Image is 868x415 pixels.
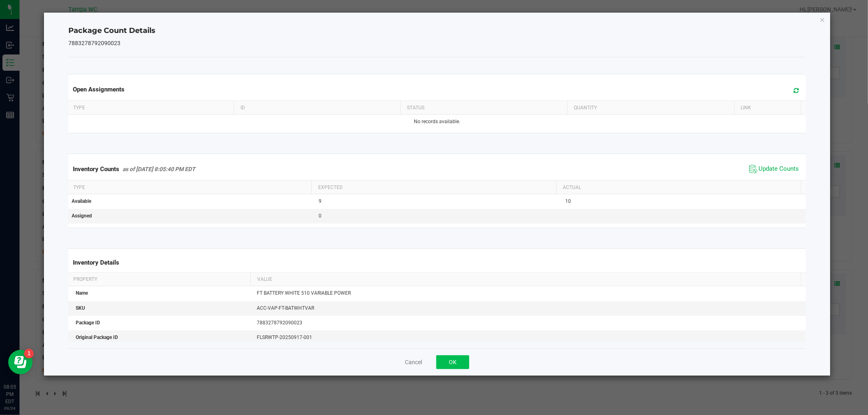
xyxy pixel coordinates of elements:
[73,165,119,173] span: Inventory Counts
[565,198,571,204] span: 10
[68,26,805,36] h4: Package Count Details
[319,198,321,204] span: 9
[574,105,597,111] span: Quantity
[820,15,825,24] button: Close
[318,185,343,190] span: Expected
[73,259,119,266] span: Inventory Details
[257,276,272,282] span: Value
[8,350,33,374] iframe: Resource center
[76,320,100,326] span: Package ID
[257,335,312,340] span: FLSRWTP-20250917-001
[72,213,92,219] span: Assigned
[319,213,321,219] span: 0
[73,105,85,111] span: Type
[122,166,195,172] span: as of [DATE] 8:05:40 PM EDT
[24,349,34,359] iframe: Resource center unread badge
[759,165,799,173] span: Update Counts
[76,305,85,311] span: SKU
[68,40,805,46] h5: 7883278792090023
[73,276,97,282] span: Property
[241,105,245,111] span: ID
[257,290,351,296] span: FT BATTERY WHITE 510 VARIABLE POWER
[76,335,118,340] span: Original Package ID
[563,185,581,190] span: Actual
[67,115,807,129] td: No records available.
[73,185,85,190] span: Type
[76,290,88,296] span: Name
[407,105,424,111] span: Status
[741,105,751,111] span: Link
[436,355,469,369] button: OK
[72,198,91,204] span: Available
[405,358,422,366] button: Cancel
[73,86,125,93] span: Open Assignments
[257,305,314,311] span: ACC-VAP-FT-BATWHTVAR
[257,320,302,326] span: 7883278792090023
